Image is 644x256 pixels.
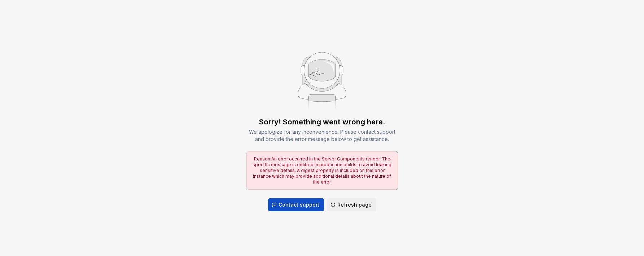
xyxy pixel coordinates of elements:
[259,117,385,127] div: Sorry! Something went wrong here.
[246,128,398,143] div: We apologize for any inconvenience. Please contact support and provide the error message below to...
[279,201,319,208] span: Contact support
[337,201,372,208] span: Refresh page
[268,198,324,211] button: Contact support
[327,198,376,211] button: Refresh page
[253,156,391,185] span: Reason: An error occurred in the Server Components render. The specific message is omitted in pro...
